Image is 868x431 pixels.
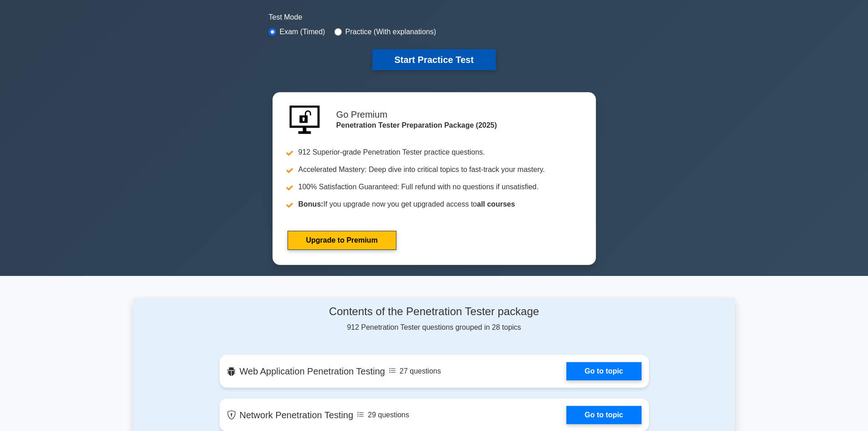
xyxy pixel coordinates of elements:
[280,26,325,37] label: Exam (Timed)
[345,26,436,37] label: Practice (With explanations)
[372,49,495,70] button: Start Practice Test
[566,362,641,380] a: Go to topic
[220,305,649,333] div: 912 Penetration Tester questions grouped in 28 topics
[566,406,641,424] a: Go to topic
[269,12,600,23] label: Test Mode
[220,305,649,318] h4: Contents of the Penetration Tester package
[288,231,396,250] a: Upgrade to Premium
